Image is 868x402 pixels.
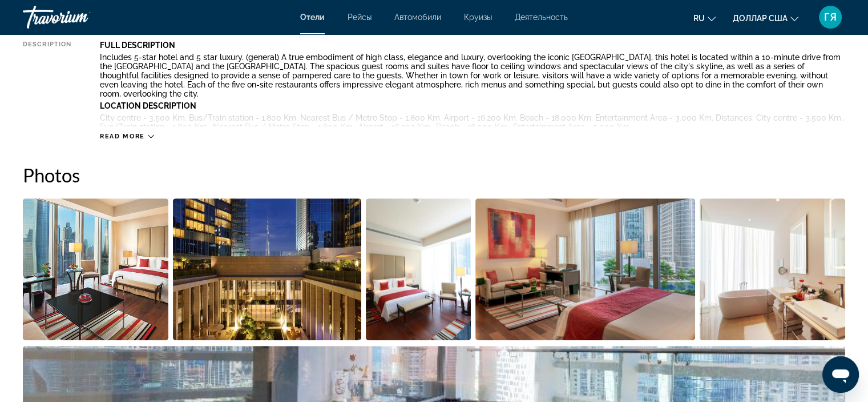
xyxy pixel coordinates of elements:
button: Read more [100,132,154,141]
button: Изменить валюту [733,10,798,26]
a: Рейсы [348,13,372,22]
b: Full Description [100,41,175,50]
iframe: Кнопка запуска окна обмена сообщениями [822,356,859,393]
a: Травориум [23,2,137,32]
button: Open full-screen image slider [23,198,168,341]
a: Отели [300,13,325,22]
b: Location Description [100,101,196,110]
font: ГЯ [824,11,837,23]
div: Description [23,41,71,126]
button: Open full-screen image slider [475,198,695,341]
button: Open full-screen image slider [173,198,361,341]
h2: Photos [23,164,845,186]
font: ru [693,14,705,23]
a: Автомобили [394,13,441,22]
button: Изменить язык [693,10,716,26]
a: Круизы [464,13,492,22]
a: Деятельность [515,13,568,22]
font: доллар США [733,14,788,23]
p: Includes 5-star hotel and 5 star luxury. (general) A true embodiment of high class, elegance and ... [100,53,845,98]
button: Меню пользователя [815,5,845,29]
button: Open full-screen image slider [366,198,471,341]
span: Read more [100,133,145,140]
button: Open full-screen image slider [700,198,845,341]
